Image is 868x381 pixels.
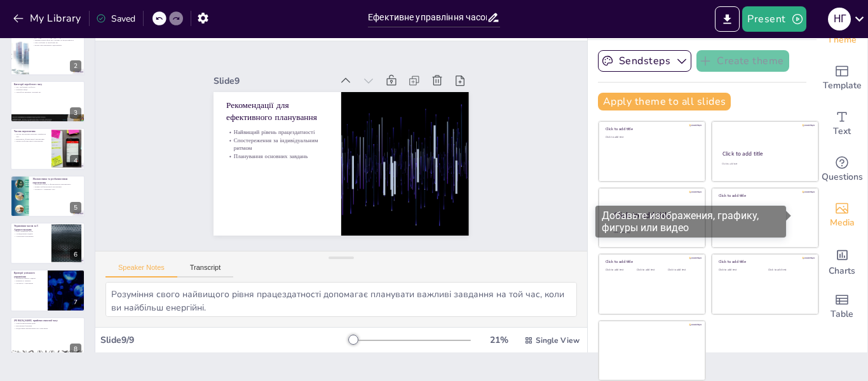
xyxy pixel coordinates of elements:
div: Н Г [828,8,851,30]
p: Врахування біоритмів [14,324,81,327]
div: 7 [70,297,81,308]
p: Спостереження за індивідуальним ритмом [230,101,332,147]
div: 2 [10,33,85,75]
p: Категорії неробочого часу [14,83,81,86]
div: 8 [70,344,81,355]
div: Add a table [817,284,867,330]
div: Add charts and graphs [817,238,867,284]
div: 6 [70,249,81,260]
div: Click to add text [722,163,806,166]
p: Чітке формулювання цілей [14,322,81,324]
p: Гнучкість у сприйнятті часу [32,188,81,190]
div: Add text boxes [817,101,867,147]
span: Table [831,307,853,321]
p: Існує робочий та неробочий час [32,41,81,44]
span: Text [833,124,851,138]
p: Ризики розбалансованої перспективи [32,185,81,188]
div: 6 [10,222,85,264]
div: Click to add title [606,259,696,264]
p: Критерії успішного управління [14,272,44,279]
div: Get real-time input from your audience [817,147,867,192]
div: Click to add title [719,193,810,198]
div: Slide 9 / 9 [100,334,349,346]
p: Баланс між навчанням і відпочинком [32,43,81,46]
button: Apply theme to all slides [598,93,731,110]
button: Speaker Notes [105,264,177,277]
p: Рекомендації для ефективного планування [239,66,343,120]
font: Добавьте изображения, графику, фигуры или видео [602,210,759,234]
div: 5 [70,202,81,213]
p: Вимірність термінів [14,280,44,283]
span: Charts [829,264,855,278]
div: Click to add title [606,126,696,131]
p: Часова перспектива визначає сприйняття часу [14,133,48,138]
p: [PERSON_NAME] прийоми економії часу [14,319,81,323]
div: Saved [96,13,135,25]
div: Click to add text [768,269,808,272]
button: Н Г [828,6,851,32]
p: Важливість збалансованої перспективи [14,138,48,140]
div: Add images, graphics, shapes or video [817,192,867,238]
p: Ризики розбалансованої перспективи [14,140,48,143]
input: Insert title [368,8,487,27]
div: 7 [10,269,85,311]
p: Позитивні емоції зі збалансованою перспективою [32,183,81,185]
div: Click to add text [719,269,759,272]
button: Present [742,6,806,32]
div: 3 [70,107,81,119]
p: Час, пов'язаний з роботою [14,86,81,88]
div: Click to add text [668,269,696,272]
span: Theme [827,33,857,47]
p: Управління часом за Г. Архангельським [14,224,48,231]
p: Гнучкість у плануванні [14,282,44,284]
p: Найвищий рівень працездатності [235,93,335,133]
p: Часова перспектива [14,130,48,133]
div: Click to add text [606,269,634,272]
span: Questions [822,170,863,184]
div: Add ready made slides [817,55,867,101]
div: 4 [10,128,85,170]
span: Single View [536,335,580,345]
button: Export to PowerPoint [715,6,740,32]
p: Індивідуальний фонд часу впливає на продуктивність [32,39,81,41]
div: Click to add title [722,150,807,157]
p: Збалансована та розбалансована перспектива [32,177,81,184]
p: Планування основних завдань [227,116,327,156]
button: Sendsteps [598,50,691,72]
p: Продуктивне використання часу очікування [14,327,81,330]
p: Матеріалізованість завдань [14,277,44,280]
div: Click to add text [637,269,665,272]
div: 4 [70,155,81,166]
div: Slide 9 [238,39,355,86]
span: Template [823,79,862,93]
p: Самообслуговування і вільний час [14,91,81,93]
div: 5 [10,175,85,217]
div: Click to add text [606,136,696,139]
p: Стратегічне планування [14,235,48,237]
div: 3 [10,81,85,123]
p: Рівні управління часом [14,231,48,233]
div: 2 [70,60,81,72]
div: 8 [10,317,85,359]
p: Упорядкування завдань [14,232,48,235]
p: Домашня праця [14,88,81,91]
button: Create theme [696,50,789,72]
button: Transcript [177,264,234,277]
textarea: Розуміння свого найвищого рівня працездатності допомагає планувати важливі завдання на той час, к... [105,282,577,317]
button: My Library [10,8,86,29]
div: Click to add title [719,259,810,264]
div: 21 % [484,334,514,346]
span: Media [830,216,855,230]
